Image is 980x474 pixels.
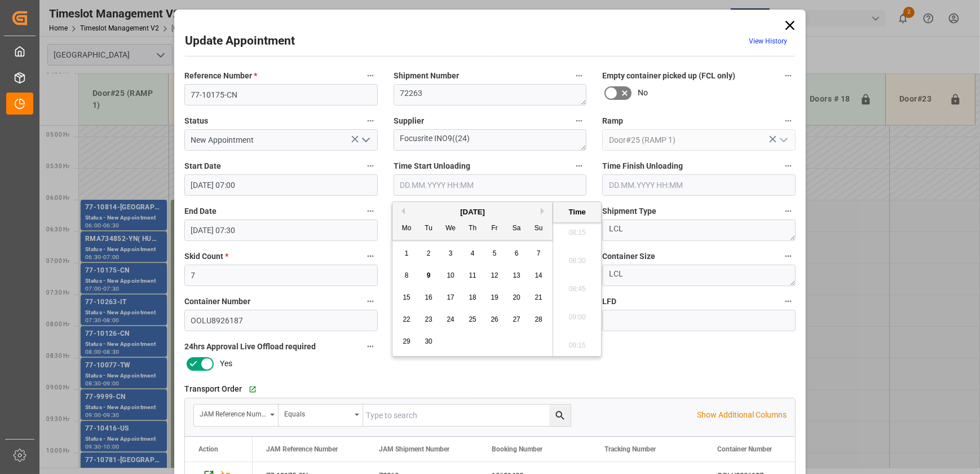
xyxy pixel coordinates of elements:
[279,405,363,426] button: open menu
[466,313,480,327] div: Choose Thursday, September 25th, 2025
[469,271,476,279] span: 11
[781,68,796,83] button: Empty container picked up (FCL only)
[602,265,796,286] textarea: LCL
[427,271,431,279] span: 9
[405,271,409,279] span: 8
[602,70,735,82] span: Empty container picked up (FCL only)
[356,131,373,149] button: open menu
[604,445,656,453] span: Tracking Number
[602,160,683,172] span: Time Finish Unloading
[363,68,378,83] button: Reference Number *
[185,32,295,50] h2: Update Appointment
[510,291,524,305] div: Choose Saturday, September 20th, 2025
[535,315,542,323] span: 28
[425,293,432,301] span: 16
[392,207,553,218] div: [DATE]
[394,115,424,127] span: Supplier
[425,337,432,345] span: 30
[537,249,541,257] span: 7
[510,222,524,236] div: Sa
[466,269,480,283] div: Choose Thursday, September 11th, 2025
[184,296,250,308] span: Container Number
[535,271,542,279] span: 14
[184,129,378,151] input: Type to search/select
[394,129,587,151] textarea: Focusrite INO9((24)
[184,115,208,127] span: Status
[488,291,502,305] div: Choose Friday, September 19th, 2025
[513,271,520,279] span: 13
[447,271,454,279] span: 10
[363,339,378,354] button: 24hrs Approval Live Offload required
[572,113,586,128] button: Supplier
[422,222,436,236] div: Tu
[488,313,502,327] div: Choose Friday, September 26th, 2025
[493,249,497,257] span: 5
[556,207,598,218] div: Time
[781,113,796,128] button: Ramp
[184,383,242,395] span: Transport Order
[535,293,542,301] span: 21
[400,222,414,236] div: Mo
[532,313,546,327] div: Choose Sunday, September 28th, 2025
[492,445,542,453] span: Booking Number
[400,313,414,327] div: Choose Monday, September 22nd, 2025
[400,247,414,261] div: Choose Monday, September 1st, 2025
[447,293,454,301] span: 17
[449,249,453,257] span: 3
[396,243,550,353] div: month 2025-09
[403,315,410,323] span: 22
[488,247,502,261] div: Choose Friday, September 5th, 2025
[184,70,257,82] span: Reference Number
[400,335,414,349] div: Choose Monday, September 29th, 2025
[602,115,623,127] span: Ramp
[541,208,548,214] button: Next Month
[184,251,228,262] span: Skid Count
[198,445,218,453] div: Action
[532,269,546,283] div: Choose Sunday, September 14th, 2025
[394,160,470,172] span: Time Start Unloading
[469,293,476,301] span: 18
[422,291,436,305] div: Choose Tuesday, September 16th, 2025
[184,205,217,217] span: End Date
[602,174,796,196] input: DD.MM.YYYY HH:MM
[572,68,586,83] button: Shipment Number
[363,204,378,218] button: End Date
[602,220,796,241] textarea: LCL
[638,87,648,99] span: No
[363,294,378,309] button: Container Number
[491,293,498,301] span: 19
[602,251,655,262] span: Container Size
[220,358,232,370] span: Yes
[394,174,587,196] input: DD.MM.YYYY HH:MM
[184,160,221,172] span: Start Date
[513,315,520,323] span: 27
[781,159,796,173] button: Time Finish Unloading
[572,159,586,173] button: Time Start Unloading
[400,269,414,283] div: Choose Monday, September 8th, 2025
[444,291,458,305] div: Choose Wednesday, September 17th, 2025
[510,269,524,283] div: Choose Saturday, September 13th, 2025
[488,269,502,283] div: Choose Friday, September 12th, 2025
[774,131,791,149] button: open menu
[781,294,796,309] button: LFD
[488,222,502,236] div: Fr
[491,315,498,323] span: 26
[447,315,454,323] span: 24
[532,247,546,261] div: Choose Sunday, September 7th, 2025
[602,205,656,217] span: Shipment Type
[510,247,524,261] div: Choose Saturday, September 6th, 2025
[403,293,410,301] span: 15
[403,337,410,345] span: 29
[444,222,458,236] div: We
[717,445,772,453] span: Container Number
[471,249,475,257] span: 4
[602,129,796,151] input: Type to search/select
[363,249,378,264] button: Skid Count *
[405,249,409,257] span: 1
[363,405,571,426] input: Type to search
[422,313,436,327] div: Choose Tuesday, September 23rd, 2025
[781,249,796,264] button: Container Size
[425,315,432,323] span: 23
[466,222,480,236] div: Th
[444,247,458,261] div: Choose Wednesday, September 3rd, 2025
